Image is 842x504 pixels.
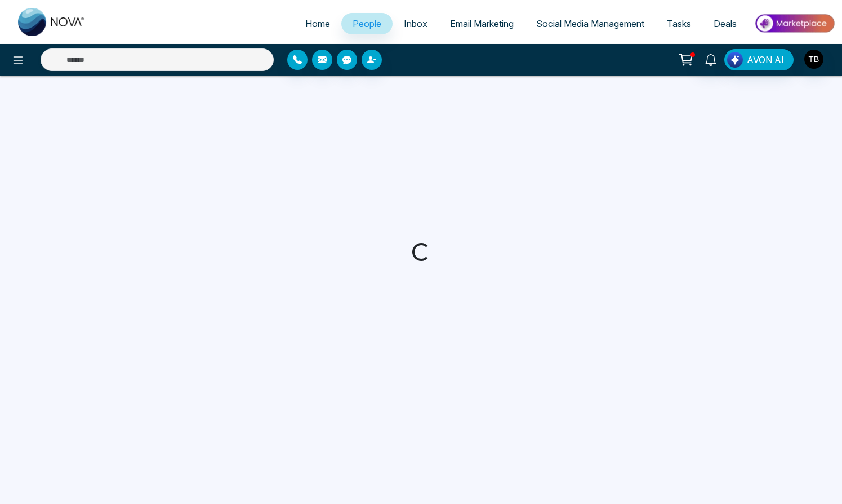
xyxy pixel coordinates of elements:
a: Email Marketing [439,13,525,34]
img: Nova CRM Logo [18,8,86,36]
span: People [353,18,381,29]
a: Social Media Management [525,13,656,34]
a: Inbox [393,13,439,34]
a: Tasks [656,13,702,34]
span: Home [305,18,330,29]
a: People [341,13,393,34]
span: Inbox [404,18,427,29]
img: User Avatar [804,50,823,69]
img: Lead Flow [727,52,743,68]
img: Market-place.gif [754,11,835,36]
button: AVON AI [724,49,794,70]
span: Tasks [667,18,691,29]
span: Deals [714,18,737,29]
a: Deals [702,13,748,34]
span: Email Marketing [450,18,514,29]
a: Home [294,13,341,34]
span: Social Media Management [536,18,644,29]
span: AVON AI [747,53,784,67]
